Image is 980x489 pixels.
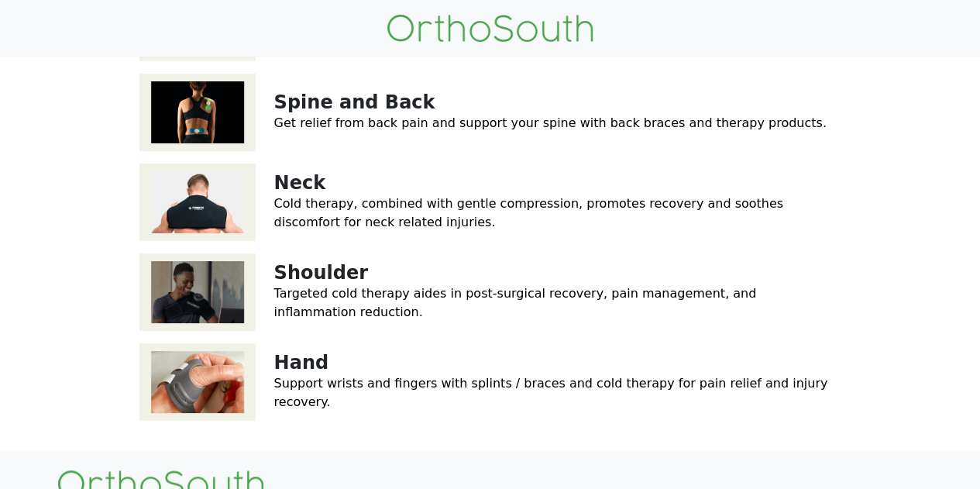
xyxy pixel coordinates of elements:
[274,286,757,319] a: Targeted cold therapy aides in post-surgical recovery, pain management, and inflammation reduction.
[274,172,326,194] a: Neck
[274,376,828,409] a: Support wrists and fingers with splints / braces and cold therapy for pain relief and injury reco...
[274,91,435,113] a: Spine and Back
[274,262,368,284] a: Shoulder
[139,253,256,331] img: Shoulder
[387,15,593,42] img: OrthoSouth
[274,196,783,229] a: Cold therapy, combined with gentle compression, promotes recovery and soothes discomfort for neck...
[139,164,256,241] img: Neck
[274,352,329,374] a: Hand
[139,74,256,151] img: Spine and Back
[139,343,256,421] img: Hand
[274,115,827,130] a: Get relief from back pain and support your spine with back braces and therapy products.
